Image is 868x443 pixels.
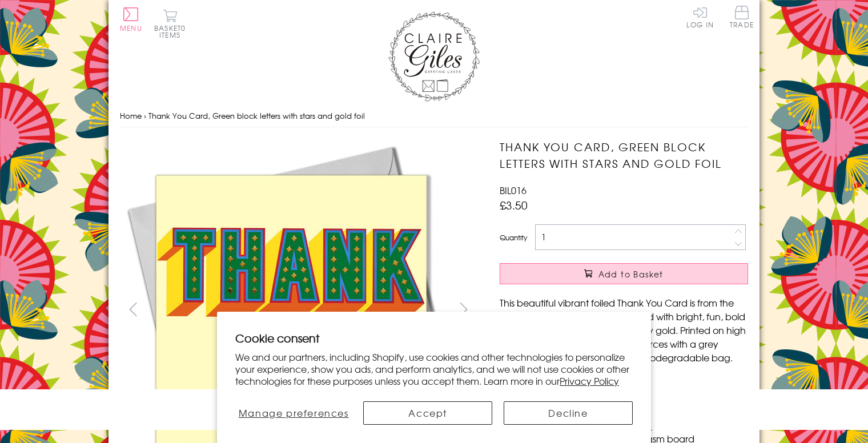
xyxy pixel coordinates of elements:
[500,296,748,364] p: This beautiful vibrant foiled Thank You Card is from the amazing Billboard range. Designed with b...
[730,6,754,28] span: Trade
[598,268,664,280] span: Add to Basket
[500,232,527,243] label: Quantity
[500,183,527,197] span: BIL016
[560,374,619,388] a: Privacy Policy
[120,7,142,31] button: Menu
[235,351,633,386] p: We and our partners, including Shopify, use cookies and other technologies to personalize your ex...
[148,110,365,121] span: Thank You Card, Green block letters with stars and gold foil
[500,197,528,213] span: £3.50
[388,11,480,102] img: Claire Giles Greetings Cards
[686,6,714,28] a: Log In
[120,110,142,121] a: Home
[363,401,492,425] button: Accept
[451,296,477,322] button: next
[239,406,349,420] span: Manage preferences
[144,110,146,121] span: ›
[120,104,748,128] nav: breadcrumbs
[154,9,186,38] button: Basket0 items
[730,6,754,30] a: Trade
[120,296,146,322] button: prev
[159,23,186,40] span: 0 items
[120,23,142,33] span: Menu
[504,401,633,425] button: Decline
[500,263,748,284] button: Add to Basket
[235,401,352,425] button: Manage preferences
[500,139,748,172] h1: Thank You Card, Green block letters with stars and gold foil
[235,330,633,346] h2: Cookie consent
